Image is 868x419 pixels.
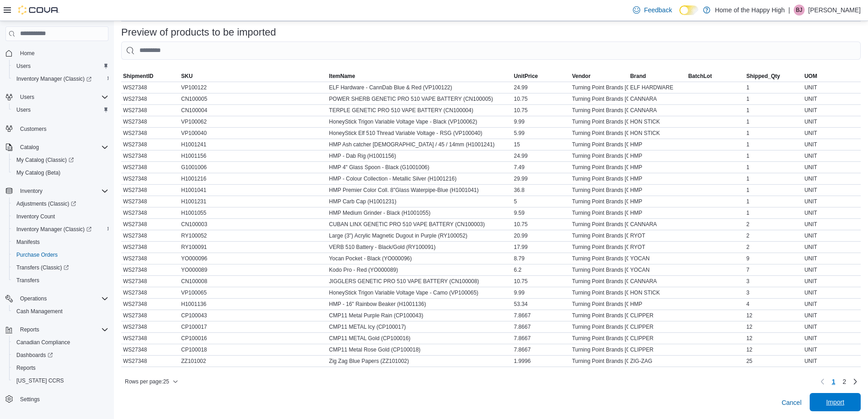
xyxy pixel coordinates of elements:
span: Home [16,47,108,59]
div: Turning Point Brands [GEOGRAPHIC_DATA] [570,219,628,230]
div: H1001136 [180,299,328,310]
div: UNIT [802,173,861,184]
a: Dashboards [9,349,112,362]
div: Turning Point Brands [GEOGRAPHIC_DATA] [570,207,628,218]
div: UNIT [802,242,861,253]
button: Inventory Count [9,210,112,223]
span: Inventory Count [16,213,55,220]
button: My Catalog (Beta) [9,166,112,179]
span: Users [13,61,108,72]
div: VERB 510 Battery - Black/Gold (RY100091) [327,242,512,253]
button: Reports [2,323,112,336]
div: 24.99 [512,150,570,161]
div: HMP [628,139,687,150]
span: Users [13,104,108,115]
div: Bobbi Jean Kay [794,5,805,16]
div: UNIT [802,276,861,287]
div: 53.34 [512,299,570,310]
button: Settings [2,393,112,406]
span: Cancel [781,398,801,407]
div: HMP - Colour Collection - Metallic Silver (H1001216) [327,173,512,184]
div: 10.75 [512,276,570,287]
div: YO000089 [180,264,328,275]
span: Inventory [20,187,42,195]
a: Page 2 of 2 [839,374,850,389]
a: Adjustments (Classic) [9,197,112,210]
div: HMP Carb Cap (H1001231) [327,196,512,207]
div: WS27348 [121,173,180,184]
div: HMP [628,173,687,184]
span: Inventory [16,186,108,197]
div: YOCAN [628,264,687,275]
p: | [788,5,790,16]
div: H1001041 [180,185,328,196]
div: 1 [745,196,803,207]
a: Inventory Manager (Classic) [13,73,95,84]
div: VP100122 [180,82,328,93]
div: RY100091 [180,242,328,253]
a: Inventory Manager (Classic) [9,223,112,236]
div: H1001241 [180,139,328,150]
button: Home [2,47,112,60]
span: Transfers (Classic) [13,262,108,273]
span: Settings [16,393,108,405]
button: Shipped_Qty [745,71,803,82]
span: Reports [16,324,108,335]
div: 3 [745,287,803,298]
a: Cash Management [13,306,66,317]
div: 1 [745,185,803,196]
button: Purchase Orders [9,248,112,261]
div: Turning Point Brands [GEOGRAPHIC_DATA] [570,105,628,116]
div: Turning Point Brands [GEOGRAPHIC_DATA] [570,299,628,310]
div: 1 [745,139,803,150]
a: Dashboards [13,350,56,361]
div: UNIT [802,287,861,298]
div: Turning Point Brands [GEOGRAPHIC_DATA] [570,139,628,150]
span: Washington CCRS [13,375,108,386]
span: BJ [796,5,802,16]
div: 6.2 [512,264,570,275]
div: WS27348 [121,196,180,207]
nav: Complex example [5,43,108,416]
span: ShipmentID [123,72,154,80]
div: HON STICK [628,287,687,298]
span: Inventory Manager (Classic) [13,224,108,235]
span: Catalog [20,144,39,151]
div: Turning Point Brands [GEOGRAPHIC_DATA] [570,230,628,241]
span: Inventory Count [13,211,108,222]
div: VP100062 [180,116,328,127]
div: CANNARA [628,93,687,104]
div: Large (3") Acrylic Magnetic Dugout in Purple (RY100052) [327,230,512,241]
span: Canadian Compliance [13,337,108,348]
span: Shipped_Qty [746,72,780,80]
a: Feedback [629,1,675,19]
div: WS27348 [121,82,180,93]
div: TERPLE GENETIC PRO 510 VAPE BATTERY (CN100004) [327,105,512,116]
div: VP100065 [180,287,328,298]
span: Operations [20,295,47,302]
button: Import [810,393,861,411]
div: UNIT [802,82,861,93]
span: Brand [630,72,646,80]
div: H1001055 [180,207,328,218]
div: WS27348 [121,185,180,196]
div: Turning Point Brands [GEOGRAPHIC_DATA] [570,287,628,298]
div: 1 [745,82,803,93]
a: Next page [850,376,861,387]
p: [PERSON_NAME] [808,5,861,16]
div: Turning Point Brands [GEOGRAPHIC_DATA] [570,253,628,264]
div: UNIT [802,128,861,139]
div: WS27348 [121,219,180,230]
div: WS27348 [121,116,180,127]
div: WS27348 [121,287,180,298]
div: HoneyStick Trigon Variable Voltage Vape - Black (VP100062) [327,116,512,127]
button: Operations [16,293,51,304]
div: 17.99 [512,242,570,253]
div: HMP Ash catcher [DEMOGRAPHIC_DATA] / 45 / 14mm (H1001241) [327,139,512,150]
div: HON STICK [628,116,687,127]
div: UNIT [802,93,861,104]
div: 29.99 [512,173,570,184]
span: Canadian Compliance [16,339,70,346]
span: Transfers (Classic) [16,264,69,271]
div: WS27348 [121,105,180,116]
